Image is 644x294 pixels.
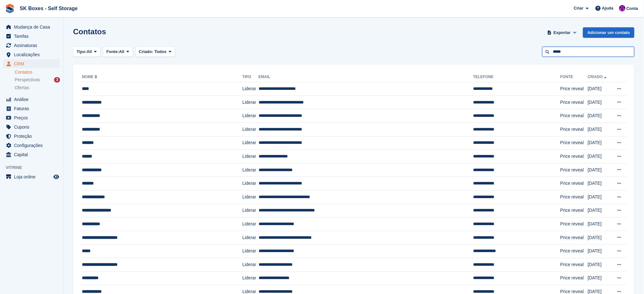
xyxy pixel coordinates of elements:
a: menu [3,95,60,104]
a: menu [3,132,60,141]
td: [DATE] [588,96,611,109]
span: Cupons [14,123,52,131]
a: Nome [82,75,98,79]
button: Criado: Todos [135,47,175,57]
span: Faturas [14,104,52,113]
td: [DATE] [588,123,611,136]
span: Capital [14,150,52,159]
a: SK Boxes - Self Storage [17,3,80,14]
td: [DATE] [588,177,611,190]
a: menu [3,123,60,131]
td: Liderar [242,217,259,231]
a: menu [3,104,60,113]
span: Análise [14,95,52,104]
td: Price reveal [560,82,588,96]
span: Exportar [554,30,571,36]
td: Price reveal [560,231,588,244]
td: Liderar [242,231,259,244]
span: CRM [14,59,52,68]
span: Criar [574,5,583,11]
td: Price reveal [560,258,588,271]
td: Liderar [242,177,259,190]
td: Liderar [242,109,259,123]
span: Fonte: [106,49,119,55]
td: Price reveal [560,96,588,109]
td: [DATE] [588,258,611,271]
span: Preços [14,113,52,122]
th: Telefone [473,72,560,82]
a: Perspectivas 3 [15,77,60,83]
span: All [119,49,125,55]
td: Price reveal [560,109,588,123]
th: Fonte [560,72,588,82]
td: Liderar [242,82,259,96]
img: Mateus Cassange [619,5,626,11]
a: Criado [588,75,608,79]
td: Liderar [242,271,259,285]
td: Liderar [242,150,259,164]
a: menu [3,23,60,31]
td: Liderar [242,96,259,109]
td: Liderar [242,204,259,217]
a: menu [3,59,60,68]
a: menu [3,150,60,159]
span: Ajuda [602,5,613,11]
a: menu [3,41,60,50]
a: menu [3,32,60,41]
span: Localizações [14,50,52,59]
td: Price reveal [560,217,588,231]
td: Price reveal [560,177,588,190]
span: Todos [154,49,166,54]
td: Liderar [242,244,259,258]
span: Mudança de Casa [14,23,52,31]
span: Ofertas [15,85,29,91]
span: Perspectivas [15,77,40,83]
span: Conta [627,5,638,12]
td: Price reveal [560,271,588,285]
td: [DATE] [588,150,611,164]
td: [DATE] [588,231,611,244]
button: Tipo: All [73,47,100,57]
span: Assinaturas [14,41,52,50]
td: Price reveal [560,204,588,217]
td: [DATE] [588,204,611,217]
td: Price reveal [560,150,588,164]
a: Loja de pré-visualização [52,173,60,181]
span: Tipo: [77,49,87,55]
span: All [87,49,92,55]
a: menu [3,50,60,59]
td: [DATE] [588,163,611,177]
th: Tipo [242,72,259,82]
td: [DATE] [588,109,611,123]
td: Liderar [242,123,259,136]
span: Vitrine [6,164,63,171]
td: Liderar [242,163,259,177]
td: [DATE] [588,217,611,231]
span: Proteção [14,132,52,141]
td: Price reveal [560,136,588,150]
td: [DATE] [588,136,611,150]
td: [DATE] [588,244,611,258]
span: Configurações [14,141,52,150]
td: [DATE] [588,190,611,204]
button: Exportar [546,27,578,38]
a: menu [3,113,60,122]
td: Liderar [242,258,259,271]
td: Liderar [242,136,259,150]
td: Price reveal [560,123,588,136]
a: menu [3,141,60,150]
img: stora-icon-8386f47178a22dfd0bd8f6a31ec36ba5ce8667c1dd55bd0f319d3a0aa187defe.svg [5,4,15,13]
button: Fonte: All [103,47,133,57]
span: Criado: [139,49,153,54]
td: Price reveal [560,244,588,258]
td: Price reveal [560,190,588,204]
td: [DATE] [588,271,611,285]
a: menu [3,172,60,181]
td: Price reveal [560,163,588,177]
th: Email [259,72,473,82]
h1: Contatos [73,27,106,36]
div: 3 [54,77,60,83]
a: Contatos [15,69,60,75]
td: Liderar [242,190,259,204]
a: Ofertas [15,84,60,91]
